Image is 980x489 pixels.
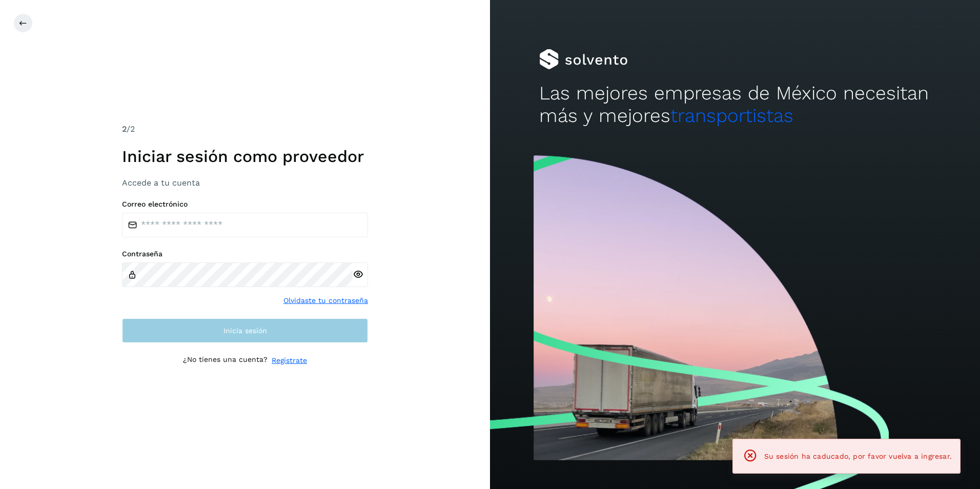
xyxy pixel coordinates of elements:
[670,105,793,127] span: transportistas
[122,123,368,135] div: /2
[122,200,368,209] label: Correo electrónico
[122,124,127,134] span: 2
[223,327,267,334] span: Inicia sesión
[122,250,368,258] label: Contraseña
[283,295,368,306] a: Olvidaste tu contraseña
[183,355,268,366] p: ¿No tienes una cuenta?
[764,452,952,460] span: Su sesión ha caducado, por favor vuelva a ingresar.
[122,147,368,166] h1: Iniciar sesión como proveedor
[122,178,368,188] h3: Accede a tu cuenta
[122,318,368,343] button: Inicia sesión
[539,82,931,128] h2: Las mejores empresas de México necesitan más y mejores
[272,355,307,366] a: Regístrate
